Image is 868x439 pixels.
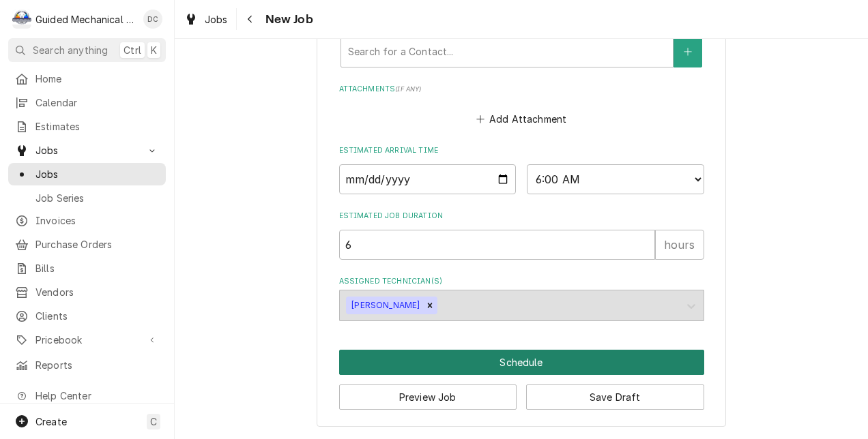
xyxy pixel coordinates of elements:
[33,43,108,57] span: Search anything
[655,230,704,260] div: hours
[8,139,166,162] a: Go to Jobs
[35,143,139,157] span: Jobs
[8,305,166,327] a: Clients
[339,350,704,375] button: Schedule
[339,211,704,259] div: Estimated Job Duration
[339,350,704,375] div: Button Group Row
[143,10,162,29] div: DC
[35,237,159,252] span: Purchase Orders
[35,309,159,323] span: Clients
[35,167,159,181] span: Jobs
[8,187,166,209] a: Job Series
[150,414,157,429] span: C
[339,375,704,410] div: Button Group Row
[151,43,157,57] span: K
[339,145,704,194] div: Estimated Arrival Time
[339,84,704,95] label: Attachments
[35,191,159,205] span: Job Series
[35,72,159,86] span: Home
[143,10,162,29] div: Daniel Cornell's Avatar
[35,389,158,403] span: Help Center
[261,10,313,29] span: New Job
[8,257,166,279] a: Bills
[395,85,421,93] span: ( if any )
[35,285,159,299] span: Vendors
[339,164,517,194] input: Date
[339,84,704,129] div: Attachments
[339,276,704,320] div: Assigned Technician(s)
[8,384,166,407] a: Go to Help Center
[526,384,704,410] button: Save Draft
[35,416,67,427] span: Create
[179,8,233,31] a: Jobs
[35,95,159,110] span: Calendar
[474,110,569,129] button: Add Attachment
[339,145,704,156] label: Estimated Arrival Time
[8,354,166,376] a: Reports
[8,163,166,185] a: Jobs
[684,47,692,57] svg: Create New Contact
[8,38,166,62] button: Search anythingCtrlK
[240,8,261,30] button: Navigate back
[8,329,166,351] a: Go to Pricebook
[339,384,517,410] button: Preview Job
[35,12,136,27] div: Guided Mechanical Services, LLC
[339,211,704,222] label: Estimated Job Duration
[35,333,139,347] span: Pricebook
[8,233,166,256] a: Purchase Orders
[8,115,166,138] a: Estimates
[35,261,159,275] span: Bills
[12,10,31,29] div: Guided Mechanical Services, LLC's Avatar
[35,213,159,228] span: Invoices
[527,164,704,194] select: Time Select
[339,350,704,410] div: Button Group
[35,119,159,134] span: Estimates
[12,10,31,29] div: G
[8,281,166,303] a: Vendors
[674,36,702,67] button: Create New Contact
[8,91,166,114] a: Calendar
[8,67,166,90] a: Home
[35,358,159,372] span: Reports
[339,276,704,287] label: Assigned Technician(s)
[8,209,166,232] a: Invoices
[124,43,141,57] span: Ctrl
[339,22,704,67] div: Who should the tech(s) ask for?
[205,12,228,27] span: Jobs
